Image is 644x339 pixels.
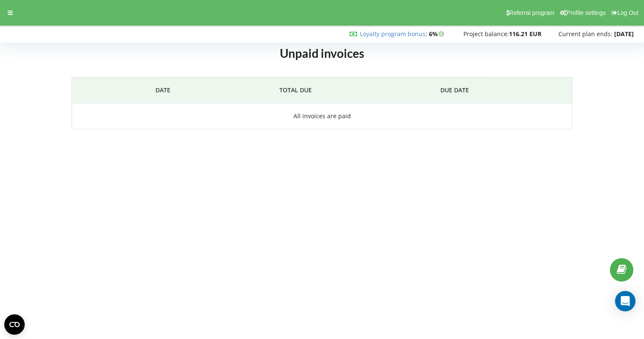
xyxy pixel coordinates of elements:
[213,77,379,103] th: TOTAL DUE
[615,291,635,311] div: Open Intercom Messenger
[558,30,612,38] span: Current plan ends:
[72,103,572,129] td: All invoices are paid
[9,46,635,65] h1: Unpaid invoices
[429,30,446,38] strong: 6%
[566,9,606,16] span: Profile settings
[617,9,638,16] span: Log Out
[360,30,425,38] a: Loyalty program bonus
[4,314,25,335] button: Open CMP widget
[463,30,509,38] span: Project balance:
[113,77,213,103] th: Date
[614,30,634,38] strong: [DATE]
[360,30,427,38] span: :
[509,9,555,16] span: Referral program
[379,77,531,103] th: DUE DATE
[509,30,541,38] strong: 116.21 EUR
